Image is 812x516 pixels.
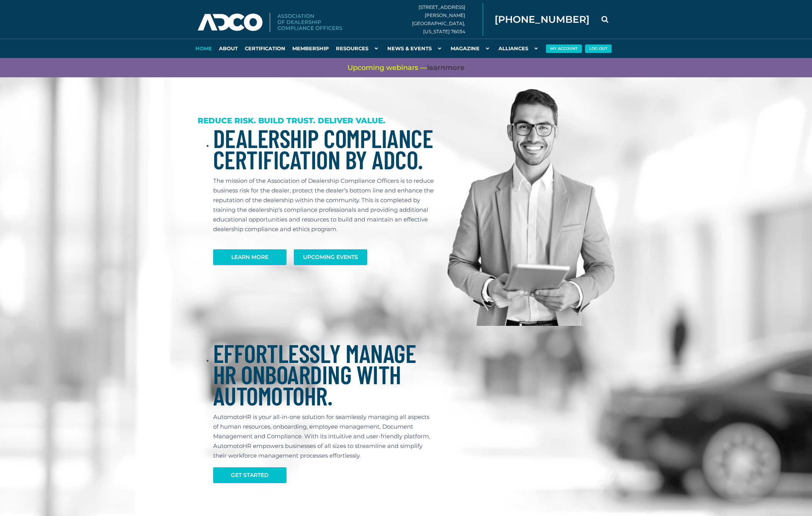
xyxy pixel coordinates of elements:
[198,116,436,126] h3: REDUCE RISK. BUILD TRUST. DELIVER VALUE.
[198,13,342,32] img: Association of Dealership Compliance Officers logo
[384,39,447,58] a: News & Events
[427,63,445,72] span: learn
[192,39,215,58] a: Home
[213,342,436,406] h1: Effortlessly Manage HR Onboarding with AutomotoHR.
[448,89,615,326] img: Dealership Compliance Professional
[213,467,286,483] a: Get Started
[213,249,286,265] a: Learn More
[294,249,367,265] a: Upcoming Events
[412,3,483,36] div: [STREET_ADDRESS][PERSON_NAME] [GEOGRAPHIC_DATA], [US_STATE] 76034
[546,44,582,53] button: My Account
[289,39,332,58] a: Membership
[332,39,384,58] a: Resources
[215,39,241,58] a: About
[213,412,436,460] p: AutomotoHR is your all-in-one solution for seamlessly managing all aspects of human resources, on...
[495,15,590,24] span: [PHONE_NUMBER]
[447,39,495,58] a: Magazine
[213,176,436,234] p: The mission of the Association of Dealership Compliance Officers is to reduce business risk for t...
[241,39,289,58] a: Certification
[495,39,544,58] a: Alliances
[348,63,464,73] span: Upcoming webinars —
[585,44,612,53] button: Log Out
[427,63,464,73] a: learnmore
[213,128,436,170] h1: Dealership Compliance Certification by ADCO.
